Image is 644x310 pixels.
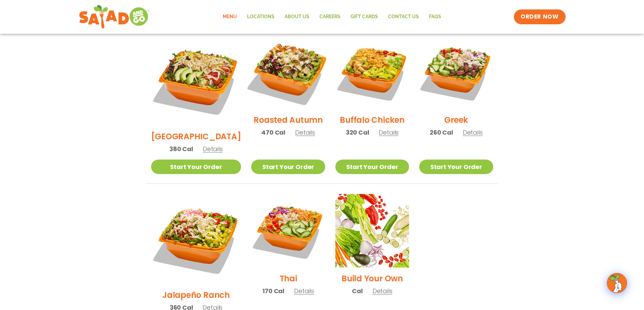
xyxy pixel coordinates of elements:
h2: [GEOGRAPHIC_DATA] [151,131,241,142]
a: Start Your Order [335,160,409,174]
img: Product photo for Buffalo Chicken Salad [335,35,409,109]
span: 380 Cal [169,144,193,153]
h2: Greek [444,114,468,126]
img: Product photo for BBQ Ranch Salad [151,35,241,125]
span: Details [294,287,314,295]
img: new-SAG-logo-768×292 [79,3,150,30]
a: Start Your Order [251,160,325,174]
a: Menu [218,9,242,25]
h2: Thai [280,273,297,284]
h2: Roasted Autumn [254,114,323,126]
a: About Us [280,9,314,25]
h2: Jalapeño Ranch [162,289,230,301]
span: 470 Cal [261,128,285,137]
a: FAQs [424,9,446,25]
span: 260 Cal [430,128,453,137]
a: ORDER NOW [514,9,565,24]
span: Details [379,128,399,137]
span: Details [463,128,483,137]
img: Product photo for Jalapeño Ranch Salad [151,194,241,284]
h2: Build Your Own [341,273,403,284]
a: Start Your Order [151,160,241,174]
img: wpChatIcon [607,274,626,292]
h2: Buffalo Chicken [340,114,404,126]
a: Locations [242,9,280,25]
span: Details [373,287,392,295]
span: Details [295,128,315,137]
span: 170 Cal [262,286,284,295]
nav: Menu [218,9,446,25]
span: Details [203,145,223,153]
a: GIFT CARDS [345,9,383,25]
a: Start Your Order [419,160,493,174]
span: Cal [352,286,362,295]
img: Product photo for Build Your Own [335,194,409,267]
span: 320 Cal [346,128,369,137]
img: Product photo for Thai Salad [251,194,325,267]
a: Contact Us [383,9,424,25]
img: Product photo for Greek Salad [419,35,493,109]
span: ORDER NOW [521,13,558,21]
img: Product photo for Roasted Autumn Salad [245,29,331,115]
a: Careers [314,9,345,25]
